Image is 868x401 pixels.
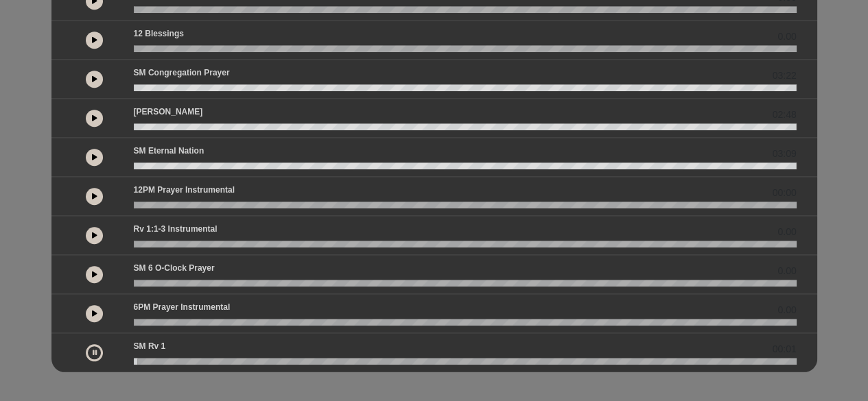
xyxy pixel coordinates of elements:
[134,340,166,352] p: SM Rv 1
[134,184,235,196] p: 12PM Prayer Instrumental
[772,147,796,161] span: 03:09
[777,264,796,278] span: 0.00
[772,186,796,200] span: 00:00
[134,27,184,40] p: 12 Blessings
[134,223,218,235] p: Rv 1:1-3 Instrumental
[134,66,230,79] p: SM Congregation Prayer
[777,303,796,317] span: 0.00
[772,342,796,356] span: 00:01
[134,145,204,157] p: SM Eternal Nation
[777,29,796,44] span: 0.00
[134,106,203,118] p: [PERSON_NAME]
[777,225,796,239] span: 0.00
[134,301,231,313] p: 6PM Prayer Instrumental
[772,108,796,122] span: 02:48
[772,69,796,83] span: 03:22
[134,262,215,274] p: SM 6 o-clock prayer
